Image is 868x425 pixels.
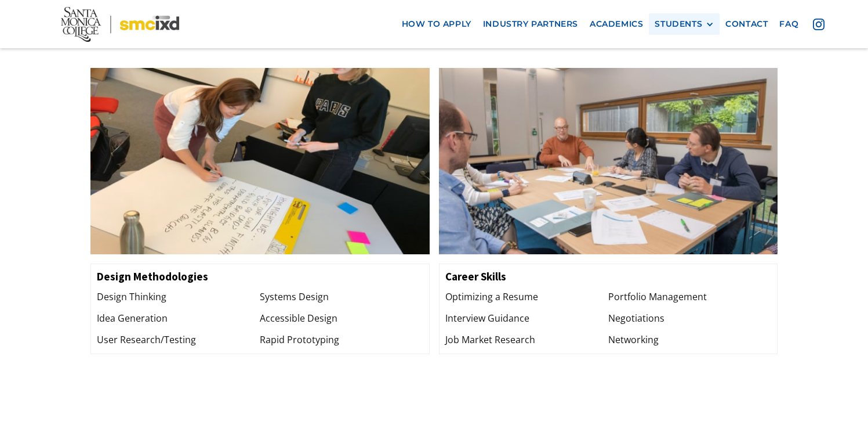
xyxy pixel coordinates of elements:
a: industry partners [477,13,584,35]
div: STUDENTS [655,19,702,29]
a: how to apply [396,13,477,35]
div: Optimizing a Resume [445,289,608,305]
div: Negotiations [608,311,771,326]
div: Idea Generation [97,311,260,326]
div: Interview Guidance [445,311,608,326]
a: faq [773,13,804,35]
img: Santa Monica College - SMC IxD logo [61,7,179,42]
img: icon - instagram [813,19,825,30]
a: Academics [584,13,649,35]
div: Design Thinking [97,289,260,305]
div: Networking [608,332,771,348]
div: STUDENTS [655,19,714,29]
a: contact [720,13,773,35]
h3: Career Skills [445,270,772,283]
h3: Design Methodologies [97,270,423,283]
div: Job Market Research [445,332,608,348]
div: User Research/Testing [97,332,260,348]
div: Rapid Prototyping [260,332,423,348]
div: Accessible Design [260,311,423,326]
div: Systems Design [260,289,423,305]
div: Portfolio Management [608,289,771,305]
